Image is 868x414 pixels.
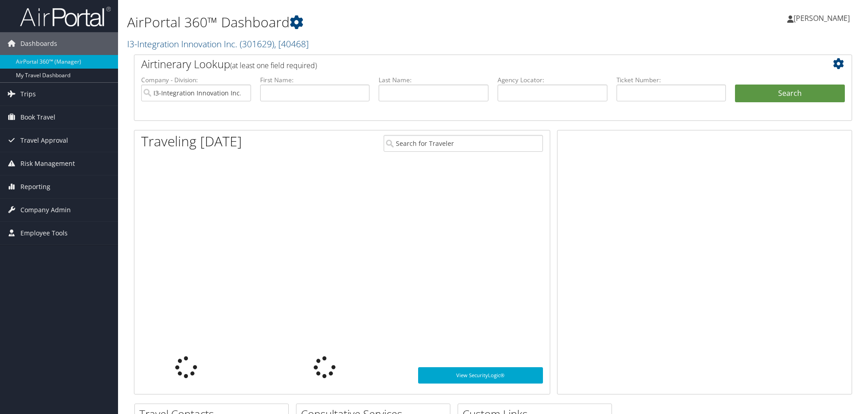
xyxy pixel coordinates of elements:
span: Travel Approval [20,129,68,152]
span: Dashboards [20,32,57,55]
span: (at least one field required) [230,60,317,70]
span: [PERSON_NAME] [794,13,850,23]
span: Risk Management [20,152,75,175]
button: Search [735,85,845,103]
label: Ticket Number: [616,75,726,85]
span: Reporting [20,175,50,198]
span: Book Travel [20,106,55,129]
span: Trips [20,83,36,105]
a: View SecurityLogic® [418,367,543,384]
a: I3-Integration Innovation Inc. [127,38,309,50]
img: airportal-logo.png [20,6,111,27]
span: , [ 40468 ] [274,38,309,50]
span: Company Admin [20,199,71,221]
span: Employee Tools [20,222,68,244]
a: [PERSON_NAME] [787,5,859,32]
label: Agency Locator: [498,75,607,85]
h1: AirPortal 360™ Dashboard [127,13,615,32]
h1: Traveling [DATE] [141,132,242,151]
h2: Airtinerary Lookup [141,56,785,72]
label: Last Name: [379,75,488,85]
span: ( 301629 ) [240,38,274,50]
input: Search for Traveler [384,135,543,152]
label: Company - Division: [141,75,251,85]
label: First Name: [260,75,370,85]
